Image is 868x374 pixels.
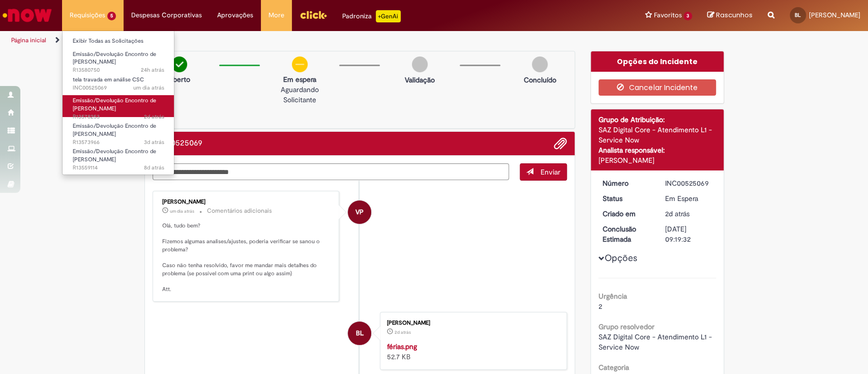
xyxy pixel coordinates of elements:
p: Aguardando Solicitante [265,84,334,105]
img: img-circle-grey.png [532,56,548,72]
span: Enviar [541,167,560,177]
p: Olá, tudo bem? Fizemos algumas analises/ajustes, poderia verificar se sanou o problema? Caso não ... [162,222,332,294]
time: 28/09/2025 14:03:41 [144,138,164,146]
button: Cancelar Incidente [598,79,716,96]
time: 29/09/2025 17:33:04 [170,208,194,214]
span: 3d atrás [144,138,164,146]
div: Opções do Incidente [591,51,724,72]
span: Despesas Corporativas [131,10,202,20]
div: [PERSON_NAME] [598,155,716,165]
div: Victor Pasqual [348,200,371,224]
div: [PERSON_NAME] [387,320,556,326]
ul: Requisições [62,31,174,175]
div: Analista responsável: [598,145,716,155]
textarea: Digite sua mensagem aqui... [153,163,510,181]
a: Aberto R13578253 : Emissão/Devolução Encontro de Contas Fornecedor [63,95,174,117]
dt: Criado em [595,209,657,219]
span: Emissão/Devolução Encontro de [PERSON_NAME] [73,148,156,163]
p: +GenAi [376,10,401,22]
div: [DATE] 09:19:32 [665,224,712,244]
img: ServiceNow [1,5,53,25]
p: Em espera [265,74,334,84]
span: Emissão/Devolução Encontro de [PERSON_NAME] [73,122,156,138]
span: Requisições [70,10,105,20]
dt: Status [595,193,657,204]
b: Grupo resolvedor [598,322,654,331]
a: Rascunhos [707,11,753,20]
a: férias.png [387,342,417,351]
dt: Número [595,178,657,188]
img: img-circle-grey.png [412,56,428,72]
span: BL [795,12,801,18]
img: check-circle-green.png [171,56,187,72]
a: Aberto R13580750 : Emissão/Devolução Encontro de Contas Fornecedor [63,49,174,71]
time: 23/09/2025 13:47:13 [144,164,164,171]
img: click_logo_yellow_360x200.png [300,7,327,22]
span: Emissão/Devolução Encontro de [PERSON_NAME] [73,50,156,66]
div: SAZ Digital Core - Atendimento L1 - Service Now [598,125,716,145]
ul: Trilhas de página [8,31,571,50]
time: 29/09/2025 16:40:07 [144,113,164,121]
span: 2d atrás [144,113,164,121]
div: INC00525069 [665,178,712,188]
span: BL [356,321,364,346]
span: Emissão/Devolução Encontro de [PERSON_NAME] [73,97,156,112]
p: Validação [405,75,435,85]
dt: Conclusão Estimada [595,224,657,244]
b: Urgência [598,292,627,301]
span: [PERSON_NAME] [809,11,860,19]
time: 29/09/2025 16:19:32 [665,209,690,218]
span: R13580750 [73,66,164,74]
span: 2 [598,302,602,311]
span: More [268,10,284,20]
span: um dia atrás [170,208,194,214]
time: 29/09/2025 16:19:29 [395,329,411,335]
a: Exibir Todas as Solicitações [63,36,174,47]
div: 29/09/2025 16:19:32 [665,209,712,219]
a: Aberto R13573966 : Emissão/Devolução Encontro de Contas Fornecedor [63,121,174,142]
a: Aberto INC00525069 : tela travada em análise CSC [63,74,174,93]
a: Página inicial [11,36,46,44]
span: tela travada em análise CSC [73,76,144,83]
span: 5 [107,12,116,20]
span: 24h atrás [141,66,164,74]
span: R13559114 [73,164,164,172]
div: Grupo de Atribuição: [598,114,716,125]
span: um dia atrás [133,84,164,92]
span: Rascunhos [716,10,753,20]
p: Aberto [168,74,190,84]
span: VP [355,200,364,224]
span: R13578253 [73,113,164,121]
div: Beatriz Santana Lagares [348,322,371,345]
h2: INC00525069 Histórico de tíquete [153,139,202,148]
div: Padroniza [342,10,401,22]
span: Aprovações [217,10,253,20]
a: Aberto R13559114 : Emissão/Devolução Encontro de Contas Fornecedor [63,146,174,168]
p: Concluído [524,75,556,85]
span: Favoritos [653,10,681,20]
div: 52.7 KB [387,341,556,362]
span: SAZ Digital Core - Atendimento L1 - Service Now [598,332,714,352]
b: Categoria [598,363,629,372]
span: R13573966 [73,138,164,147]
button: Adicionar anexos [554,137,567,150]
small: Comentários adicionais [207,207,272,215]
span: 2d atrás [395,329,411,335]
span: INC00525069 [73,84,164,92]
button: Enviar [520,163,567,181]
span: 2d atrás [665,209,690,218]
div: Em Espera [665,193,712,204]
div: [PERSON_NAME] [162,199,332,205]
span: 3 [683,12,692,20]
img: circle-minus.png [292,56,308,72]
span: 8d atrás [144,164,164,171]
